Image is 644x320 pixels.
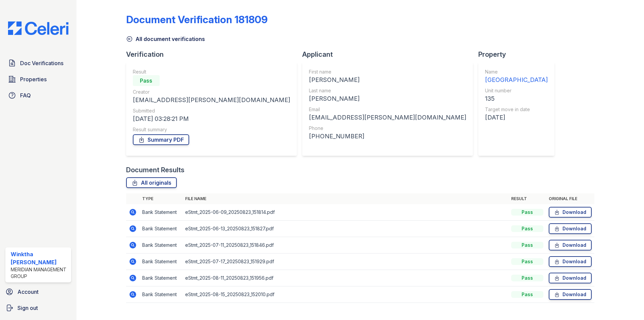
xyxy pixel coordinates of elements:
div: Phone [309,125,466,132]
span: Sign out [17,304,38,312]
div: Target move in date [485,106,548,113]
div: Applicant [302,50,478,59]
a: Properties [5,73,71,86]
td: Bank Statement [140,221,182,237]
div: Last name [309,87,466,94]
div: [PERSON_NAME] [309,94,466,103]
div: [PERSON_NAME] [309,75,466,85]
td: eStmt_2025-08-15_20250823_152010.pdf [182,286,508,303]
td: eStmt_2025-06-13_20250823_151827.pdf [182,221,508,237]
a: All originals [126,177,177,188]
span: Doc Verifications [20,59,63,67]
a: Download [549,207,592,218]
div: Meridian Management Group [11,266,68,280]
a: Summary PDF [133,134,189,145]
div: [PHONE_NUMBER] [309,132,466,141]
td: Bank Statement [140,237,182,254]
div: Unit number [485,87,548,94]
div: First name [309,68,466,75]
td: eStmt_2025-08-11_20250823_151956.pdf [182,270,508,286]
td: eStmt_2025-06-09_20250823_151814.pdf [182,204,508,221]
div: Document Verification 181809 [126,13,268,26]
a: Name [GEOGRAPHIC_DATA] [485,68,548,85]
span: Properties [20,75,47,83]
div: [DATE] 03:28:21 PM [133,114,290,124]
a: Sign out [3,301,74,315]
a: Doc Verifications [5,56,71,70]
td: eStmt_2025-07-11_20250823_151846.pdf [182,237,508,254]
div: [DATE] [485,113,548,122]
td: Bank Statement [140,286,182,303]
a: Download [549,289,592,300]
a: Download [549,273,592,283]
td: eStmt_2025-07-17_20250823_151929.pdf [182,254,508,270]
div: Pass [511,225,543,232]
div: [EMAIL_ADDRESS][PERSON_NAME][DOMAIN_NAME] [309,113,466,122]
div: Property [478,50,560,59]
div: Pass [133,75,160,86]
th: Result [508,193,546,204]
a: Download [549,223,592,234]
div: Email [309,106,466,113]
img: CE_Logo_Blue-a8612792a0a2168367f1c8372b55b34899dd931a85d93a1a3d3e32e68fde9ad4.png [3,21,74,35]
div: Winktha [PERSON_NAME] [11,250,68,266]
a: All document verifications [126,35,205,43]
th: File name [182,193,508,204]
div: Result [133,68,290,75]
div: Pass [511,242,543,248]
div: Submitted [133,107,290,114]
div: Verification [126,50,302,59]
th: Original file [546,193,594,204]
div: Pass [511,275,543,281]
span: FAQ [20,91,31,99]
th: Type [140,193,182,204]
td: Bank Statement [140,270,182,286]
div: [GEOGRAPHIC_DATA] [485,75,548,85]
div: Name [485,68,548,75]
div: Pass [511,258,543,265]
div: Document Results [126,165,184,175]
div: 135 [485,94,548,103]
div: Pass [511,291,543,298]
td: Bank Statement [140,254,182,270]
div: Pass [511,209,543,216]
div: [EMAIL_ADDRESS][PERSON_NAME][DOMAIN_NAME] [133,95,290,105]
a: Download [549,240,592,250]
a: Download [549,256,592,267]
div: Creator [133,89,290,95]
div: Result summary [133,126,290,133]
a: Account [3,285,74,299]
a: FAQ [5,89,71,102]
span: Account [17,288,39,296]
td: Bank Statement [140,204,182,221]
